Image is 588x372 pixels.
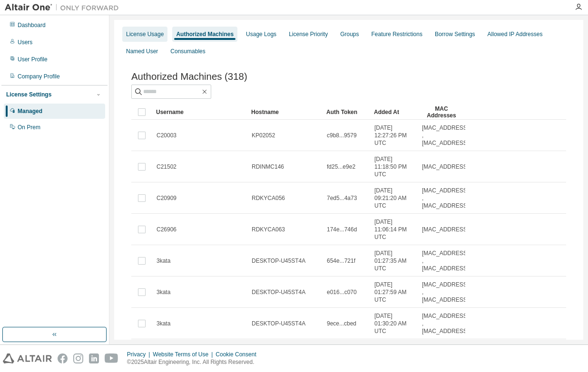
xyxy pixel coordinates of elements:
span: [MAC_ADDRESS] , [MAC_ADDRESS] [422,187,469,210]
div: Website Terms of Use [153,351,216,358]
span: C26906 [157,226,176,233]
span: RDKYCA056 [252,194,285,202]
div: License Usage [126,30,164,38]
img: youtube.svg [105,353,118,363]
img: Altair One [5,3,124,12]
span: DESKTOP-U45ST4A [252,288,305,296]
div: License Settings [6,91,51,98]
div: Privacy [127,351,153,358]
div: Dashboard [18,21,46,29]
div: Added At [374,105,414,120]
span: 174e...746d [327,226,357,233]
div: Usage Logs [246,30,276,38]
span: 9ece...cbed [327,320,356,327]
img: facebook.svg [58,353,68,363]
div: Feature Restrictions [372,30,422,38]
span: c9b8...9579 [327,132,357,139]
span: C20003 [157,132,176,139]
div: Users [18,38,32,46]
div: Username [156,105,244,120]
div: Cookie Consent [216,351,262,358]
p: © 2025 Altair Engineering, Inc. All Rights Reserved. [127,358,262,366]
span: [DATE] 12:27:26 PM UTC [374,124,413,147]
span: [MAC_ADDRESS] , [MAC_ADDRESS] [422,124,469,147]
div: Named User [126,48,158,55]
div: User Profile [18,56,48,63]
div: Auth Token [326,105,366,120]
span: [MAC_ADDRESS] , [MAC_ADDRESS] [422,249,469,272]
span: C20909 [157,194,176,202]
span: [DATE] 01:27:35 AM UTC [374,249,413,272]
span: 3kata [157,257,170,265]
span: DESKTOP-U45ST4A [252,320,305,327]
span: 654e...721f [327,257,355,265]
span: RDINMC146 [252,163,284,171]
div: Hostname [251,105,319,120]
span: DESKTOP-U45ST4A [252,257,305,265]
span: e016...c070 [327,288,357,296]
span: RDKYCA063 [252,226,285,233]
div: On Prem [18,124,40,131]
span: [MAC_ADDRESS] , [MAC_ADDRESS] [422,312,469,335]
div: MAC Addresses [421,105,461,120]
span: [DATE] 01:27:59 AM UTC [374,281,413,304]
span: 3kata [157,320,170,327]
div: Allowed IP Addresses [488,30,543,38]
span: C21502 [157,163,176,171]
span: [DATE] 01:30:20 AM UTC [374,312,413,335]
div: Consumables [170,48,205,55]
span: [DATE] 11:18:50 PM UTC [374,155,413,178]
span: 3kata [157,288,170,296]
span: 7ed5...4a73 [327,194,357,202]
div: Managed [18,107,42,115]
span: KP02052 [252,132,275,139]
span: [DATE] 09:21:20 AM UTC [374,187,413,210]
img: altair_logo.svg [3,353,52,363]
span: fd25...e9e2 [327,163,355,171]
span: [DATE] 11:06:14 PM UTC [374,218,413,241]
div: Groups [340,30,359,38]
div: Borrow Settings [435,30,475,38]
span: Authorized Machines (318) [131,71,247,82]
span: [MAC_ADDRESS] , [MAC_ADDRESS] [422,281,469,304]
div: Authorized Machines [176,30,234,38]
div: Company Profile [18,73,60,80]
span: [MAC_ADDRESS] [422,226,469,233]
span: [MAC_ADDRESS] [422,163,469,171]
img: instagram.svg [73,353,83,363]
img: linkedin.svg [89,353,99,363]
div: License Priority [289,30,328,38]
